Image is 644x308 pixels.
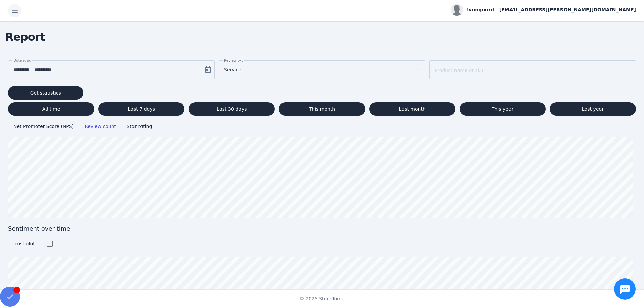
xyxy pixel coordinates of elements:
[492,107,514,111] span: This year
[201,63,215,76] button: Open calendar
[13,58,33,62] mat-label: Date range
[30,90,61,95] span: Get statistics
[127,124,152,129] span: Star rating
[224,58,246,62] mat-label: Review type
[460,102,546,116] button: This year
[217,107,247,111] span: Last 30 days
[13,124,74,129] span: Net Promoter Score (NPS)
[189,102,275,116] button: Last 30 days
[279,102,365,116] button: This month
[128,107,155,111] span: Last 7 days
[8,224,636,233] span: Sentiment over time
[467,6,636,13] span: lvanguard - [EMAIL_ADDRESS][PERSON_NAME][DOMAIN_NAME]
[8,102,94,116] button: All time
[31,66,33,74] span: –
[369,102,455,116] button: Last month
[451,4,463,16] img: profile.jpg
[309,107,335,111] span: This month
[8,86,83,100] button: Get statistics
[550,102,636,116] button: Last year
[399,107,425,111] span: Last month
[13,241,35,246] span: trustpilot
[42,107,60,111] span: All time
[435,68,483,73] mat-label: Product name or sku
[85,124,116,129] span: Review count
[300,295,345,302] span: © 2025 StackTome
[451,4,636,16] button: lvanguard - [EMAIL_ADDRESS][PERSON_NAME][DOMAIN_NAME]
[224,66,241,74] span: Service
[98,102,184,116] button: Last 7 days
[582,107,604,111] span: Last year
